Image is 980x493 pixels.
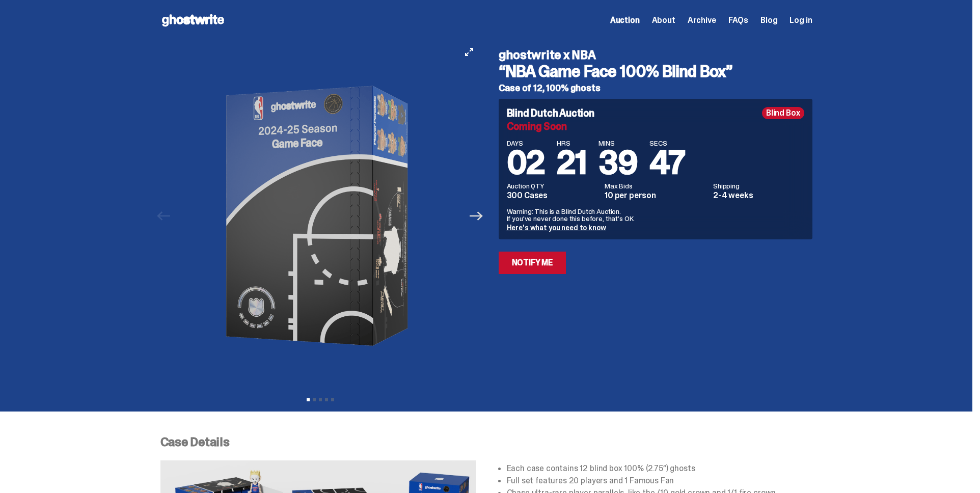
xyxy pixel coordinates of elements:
button: View full-screen [463,46,475,58]
button: View slide 4 [325,398,328,401]
div: Blind Box [762,107,804,119]
a: Log in [790,16,812,24]
span: 02 [507,142,545,184]
a: Archive [688,16,716,24]
span: 39 [598,142,637,184]
span: HRS [557,140,586,147]
a: Auction [610,16,640,24]
li: Each case contains 12 blind box 100% (2.75”) ghosts [507,464,812,473]
span: MINS [598,140,637,147]
p: Case Details [160,436,812,448]
dt: Shipping [713,182,804,189]
a: FAQs [728,16,748,24]
button: View slide 3 [319,398,322,401]
button: View slide 5 [331,398,334,401]
a: Blog [760,16,777,24]
button: View slide 1 [307,398,310,401]
span: SECS [649,140,685,147]
a: About [652,16,675,24]
dd: 300 Cases [507,191,599,200]
h5: Case of 12, 100% ghosts [499,84,812,93]
div: Coming Soon [507,121,804,131]
dd: 10 per person [605,191,707,200]
a: Notify Me [499,252,566,274]
button: View slide 2 [313,398,316,401]
dd: 2-4 weeks [713,191,804,200]
p: Warning: This is a Blind Dutch Auction. If you’ve never done this before, that’s OK. [507,208,804,222]
h4: Blind Dutch Auction [507,108,594,118]
li: Full set features 20 players and 1 Famous Fan [507,477,812,485]
span: 21 [557,142,586,184]
span: 47 [649,142,685,184]
button: Next [466,205,488,227]
dt: Auction QTY [507,182,599,189]
span: DAYS [507,140,545,147]
dt: Max Bids [605,182,707,189]
h3: “NBA Game Face 100% Blind Box” [499,63,812,79]
a: Here's what you need to know [507,223,606,232]
h4: ghostwrite x NBA [499,49,812,61]
img: NBA-Hero-1.png [180,41,460,391]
